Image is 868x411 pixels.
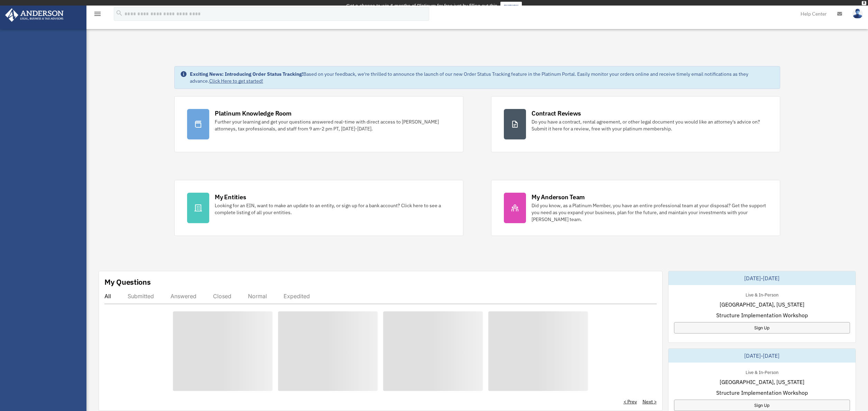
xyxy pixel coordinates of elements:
[716,389,808,397] span: Structure Implementation Workshop
[174,96,463,152] a: Platinum Knowledge Room Further your learning and get your questions answered real-time with dire...
[93,10,102,18] i: menu
[532,193,585,201] div: My Anderson Team
[491,180,780,236] a: My Anderson Team Did you know, as a Platinum Member, you have an entire professional team at your...
[104,293,111,300] div: All
[248,293,267,300] div: Normal
[346,2,497,10] div: Get a chance to win 6 months of Platinum for free just by filling out this
[209,78,263,84] a: Click Here to get started!
[491,96,780,152] a: Contract Reviews Do you have a contract, rental agreement, or other legal document you would like...
[215,118,451,132] div: Further your learning and get your questions answered real-time with direct access to [PERSON_NAM...
[190,71,774,84] div: Based on your feedback, we're thrilled to announce the launch of our new Order Status Tracking fe...
[174,180,463,236] a: My Entities Looking for an EIN, want to make an update to an entity, or sign up for a bank accoun...
[624,398,637,405] a: < Prev
[720,300,804,309] span: [GEOGRAPHIC_DATA], [US_STATE]
[128,293,154,300] div: Submitted
[852,9,863,19] img: User Pic
[93,12,102,18] a: menu
[668,271,856,285] div: [DATE]-[DATE]
[116,9,123,17] i: search
[215,202,451,216] div: Looking for an EIN, want to make an update to an entity, or sign up for a bank account? Click her...
[284,293,310,300] div: Expedited
[862,1,866,5] div: close
[674,322,850,334] a: Sign Up
[104,277,151,287] div: My Questions
[532,109,581,118] div: Contract Reviews
[716,311,808,319] span: Structure Implementation Workshop
[213,293,231,300] div: Closed
[3,8,66,22] img: Anderson Advisors Platinum Portal
[643,398,657,405] a: Next >
[190,71,303,77] strong: Exciting News: Introducing Order Status Tracking!
[720,378,804,386] span: [GEOGRAPHIC_DATA], [US_STATE]
[740,368,784,375] div: Live & In-Person
[740,291,784,298] div: Live & In-Person
[668,349,856,363] div: [DATE]-[DATE]
[674,400,850,411] a: Sign Up
[532,202,767,223] div: Did you know, as a Platinum Member, you have an entire professional team at your disposal? Get th...
[532,118,767,132] div: Do you have a contract, rental agreement, or other legal document you would like an attorney's ad...
[215,109,292,118] div: Platinum Knowledge Room
[170,293,196,300] div: Answered
[215,193,246,201] div: My Entities
[500,2,522,10] a: survey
